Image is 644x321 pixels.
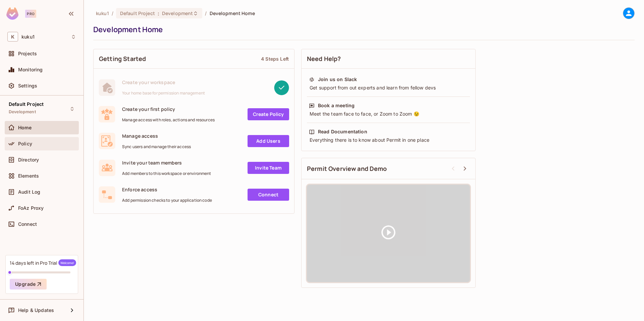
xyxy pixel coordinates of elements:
[18,221,37,227] span: Connect
[18,173,39,179] span: Elements
[99,55,146,63] span: Getting Started
[58,259,76,266] span: Welcome!
[248,189,289,201] a: Connect
[307,55,341,63] span: Need Help?
[122,144,191,149] span: Sync users and manage their access
[122,159,211,166] span: Invite your team members
[10,259,76,266] div: 14 days left in Pro Trial
[122,171,211,176] span: Add members to this workspace or environment
[18,125,32,130] span: Home
[318,76,357,83] div: Join us on Slack
[25,10,36,18] div: Pro
[248,108,289,120] a: Create Policy
[9,109,36,115] span: Development
[9,102,44,107] span: Default Project
[112,10,113,16] li: /
[122,186,212,193] span: Enforce access
[122,106,215,112] span: Create your first policy
[18,83,37,88] span: Settings
[18,308,54,313] span: Help & Updates
[18,51,37,56] span: Projects
[96,10,109,16] span: the active workspace
[157,11,160,16] span: :
[122,198,212,203] span: Add permission checks to your application code
[122,90,205,96] span: Your home base for permission management
[162,10,193,16] span: Development
[122,79,205,85] span: Create your workspace
[18,157,39,163] span: Directory
[248,162,289,174] a: Invite Team
[18,189,40,195] span: Audit Log
[18,67,43,72] span: Monitoring
[210,10,255,16] span: Development Home
[122,133,191,139] span: Manage access
[18,205,44,211] span: FoAz Proxy
[309,84,468,91] div: Get support from out experts and learn from fellow devs
[205,10,207,16] li: /
[261,56,289,62] div: 4 Steps Left
[6,7,18,20] img: SReyMgAAAABJRU5ErkJggg==
[7,32,18,42] span: K
[18,141,32,146] span: Policy
[122,117,215,123] span: Manage access with roles, actions and resources
[93,24,631,35] div: Development Home
[309,111,468,117] div: Meet the team face to face, or Zoom to Zoom 😉
[120,10,155,16] span: Default Project
[248,135,289,147] a: Add Users
[309,137,468,143] div: Everything there is to know about Permit in one place
[307,165,387,173] span: Permit Overview and Demo
[318,102,355,109] div: Book a meeting
[10,279,47,290] button: Upgrade
[21,34,35,40] span: Workspace: kuku1
[318,128,367,135] div: Read Documentation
